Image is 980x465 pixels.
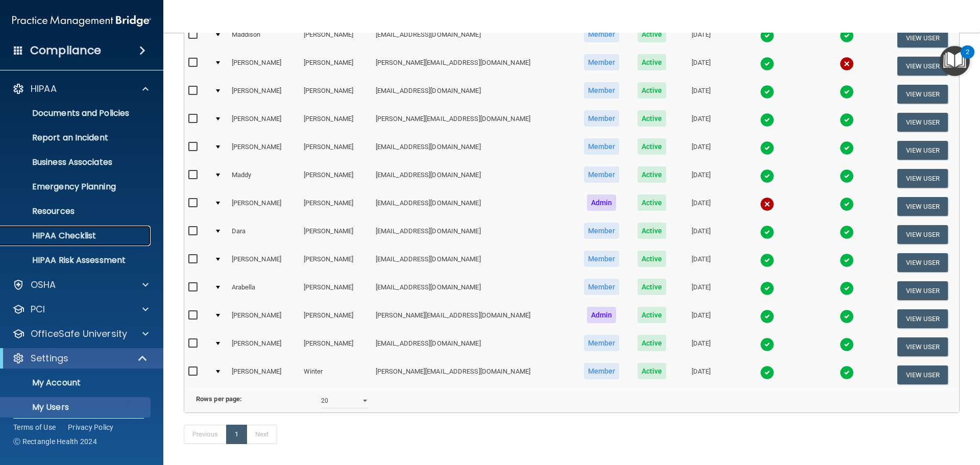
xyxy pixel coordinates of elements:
p: Resources [7,206,146,216]
td: [PERSON_NAME] [228,136,300,164]
img: tick.e7d51cea.svg [840,85,854,99]
td: [EMAIL_ADDRESS][DOMAIN_NAME] [372,277,574,305]
p: PCI [31,303,45,315]
img: tick.e7d51cea.svg [840,253,854,267]
td: [PERSON_NAME] [228,305,300,333]
b: Rows per page: [196,395,242,403]
img: tick.e7d51cea.svg [760,141,774,155]
p: Report an Incident [7,133,146,143]
td: Maddy [228,164,300,192]
span: Active [638,82,667,99]
a: Previous [184,425,227,444]
a: 1 [226,425,247,444]
td: [DATE] [675,136,727,164]
p: Emergency Planning [7,182,146,192]
td: [DATE] [675,333,727,361]
td: [PERSON_NAME] [300,136,372,164]
img: cross.ca9f0e7f.svg [760,197,774,211]
td: [PERSON_NAME] [300,305,372,333]
td: [PERSON_NAME][EMAIL_ADDRESS][DOMAIN_NAME] [372,108,574,136]
button: View User [897,57,948,76]
td: [DATE] [675,221,727,249]
span: Member [584,110,620,127]
span: Active [638,138,667,155]
td: Arabella [228,277,300,305]
td: [EMAIL_ADDRESS][DOMAIN_NAME] [372,80,574,108]
img: tick.e7d51cea.svg [760,281,774,296]
a: Settings [12,352,148,364]
img: tick.e7d51cea.svg [840,141,854,155]
td: [DATE] [675,52,727,80]
td: [EMAIL_ADDRESS][DOMAIN_NAME] [372,249,574,277]
a: Terms of Use [13,422,56,432]
span: Member [584,26,620,42]
td: [PERSON_NAME] [228,52,300,80]
button: View User [897,253,948,272]
span: Admin [587,307,617,323]
span: Active [638,279,667,295]
p: Settings [31,352,68,364]
p: OSHA [31,279,56,291]
td: [DATE] [675,361,727,388]
iframe: Drift Widget Chat Controller [803,393,968,433]
button: View User [897,169,948,188]
td: Maddison [228,24,300,52]
td: Dara [228,221,300,249]
img: tick.e7d51cea.svg [840,113,854,127]
td: [PERSON_NAME] [228,361,300,388]
td: [EMAIL_ADDRESS][DOMAIN_NAME] [372,24,574,52]
img: PMB logo [12,11,151,31]
span: Active [638,110,667,127]
button: View User [897,365,948,384]
td: [PERSON_NAME] [300,52,372,80]
a: Next [247,425,277,444]
button: View User [897,281,948,300]
td: [PERSON_NAME][EMAIL_ADDRESS][DOMAIN_NAME] [372,305,574,333]
td: [PERSON_NAME] [228,333,300,361]
td: [PERSON_NAME] [300,192,372,221]
span: Active [638,223,667,239]
img: tick.e7d51cea.svg [840,225,854,239]
button: View User [897,197,948,216]
td: [PERSON_NAME][EMAIL_ADDRESS][DOMAIN_NAME] [372,52,574,80]
a: OfficeSafe University [12,328,149,340]
td: [DATE] [675,80,727,108]
img: tick.e7d51cea.svg [840,169,854,183]
td: [PERSON_NAME] [300,333,372,361]
img: tick.e7d51cea.svg [760,365,774,380]
button: View User [897,113,948,132]
td: [PERSON_NAME] [300,249,372,277]
p: My Users [7,402,146,412]
p: HIPAA Risk Assessment [7,255,146,265]
td: Winter [300,361,372,388]
td: [PERSON_NAME] [300,221,372,249]
td: [PERSON_NAME] [300,164,372,192]
td: [PERSON_NAME] [300,108,372,136]
img: tick.e7d51cea.svg [760,337,774,352]
img: tick.e7d51cea.svg [840,281,854,296]
td: [DATE] [675,249,727,277]
td: [PERSON_NAME] [300,277,372,305]
button: View User [897,141,948,160]
p: My Account [7,378,146,388]
td: [DATE] [675,164,727,192]
img: tick.e7d51cea.svg [760,309,774,324]
td: [PERSON_NAME] [300,24,372,52]
td: [DATE] [675,108,727,136]
button: View User [897,337,948,356]
td: [PERSON_NAME] [300,80,372,108]
td: [EMAIL_ADDRESS][DOMAIN_NAME] [372,192,574,221]
td: [DATE] [675,305,727,333]
img: tick.e7d51cea.svg [840,309,854,324]
h4: Compliance [30,43,101,58]
span: Active [638,335,667,351]
img: tick.e7d51cea.svg [760,113,774,127]
p: Documents and Policies [7,108,146,118]
a: HIPAA [12,83,149,95]
span: Active [638,194,667,211]
td: [DATE] [675,192,727,221]
td: [EMAIL_ADDRESS][DOMAIN_NAME] [372,164,574,192]
span: Ⓒ Rectangle Health 2024 [13,436,97,447]
p: OfficeSafe University [31,328,127,340]
span: Member [584,335,620,351]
